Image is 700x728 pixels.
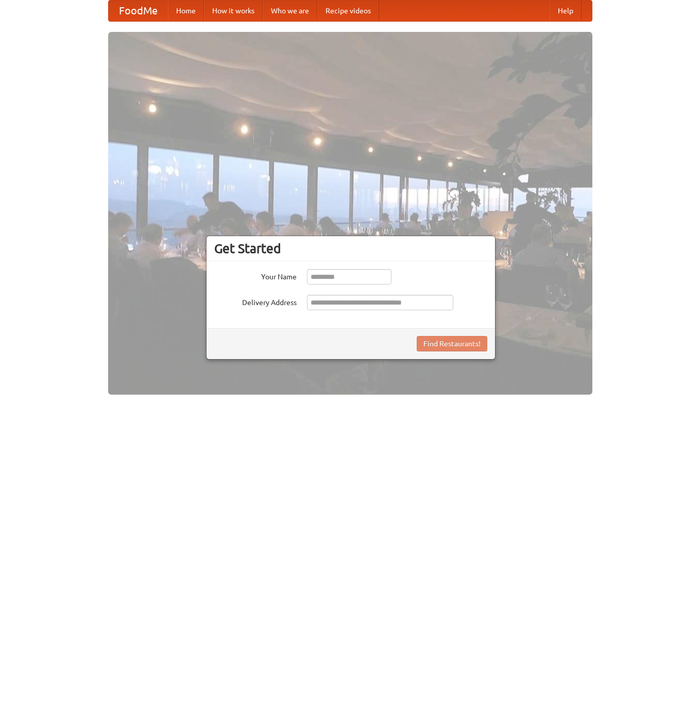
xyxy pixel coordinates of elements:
[214,295,297,308] label: Delivery Address
[317,1,379,21] a: Recipe videos
[263,1,317,21] a: Who we are
[168,1,204,21] a: Home
[204,1,263,21] a: How it works
[214,269,297,282] label: Your Name
[214,241,487,256] h3: Get Started
[550,1,582,21] a: Help
[109,1,168,21] a: FoodMe
[417,336,487,351] button: Find Restaurants!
